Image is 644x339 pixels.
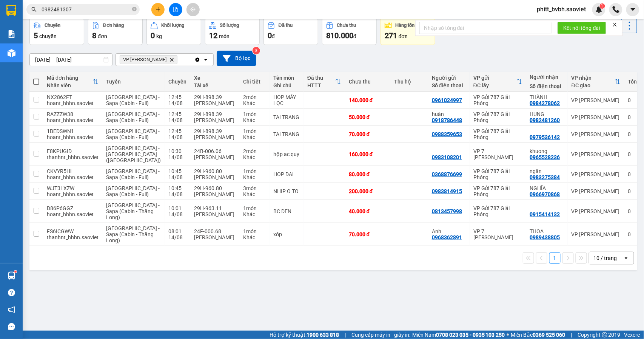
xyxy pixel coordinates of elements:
[530,211,560,217] div: 0915414132
[30,54,112,66] input: Select a date range.
[432,228,466,234] div: Anh
[47,205,99,211] div: D86P6GGZ
[194,211,236,217] div: [PERSON_NAME]
[243,117,266,123] div: Khác
[432,208,462,214] div: 0813457998
[572,97,621,103] div: VP [PERSON_NAME]
[530,117,560,123] div: 0982481260
[572,171,621,177] div: VP [PERSON_NAME]
[273,131,300,137] div: TAI TRANG
[243,205,266,211] div: 1 món
[243,234,266,240] div: Khác
[132,7,137,11] span: close-circle
[243,168,266,174] div: 1 món
[432,131,462,137] div: 0988359653
[194,228,236,234] div: 24F-000.68
[6,5,16,16] img: logo-vxr
[168,128,186,134] div: 12:45
[47,234,99,240] div: thanhnt_hhhn.saoviet
[151,31,155,40] span: 0
[194,94,236,100] div: 29H-898.39
[530,174,560,180] div: 0983275384
[8,49,15,57] img: warehouse-icon
[349,131,387,137] div: 70.000 đ
[530,191,560,197] div: 0966970868
[273,171,300,177] div: HOP DAI
[349,79,387,85] div: Chưa thu
[473,205,522,217] div: VP Gửi 787 Giải Phóng
[168,228,186,234] div: 08:01
[349,171,387,177] div: 80.000 đ
[473,228,522,240] div: VP 7 [PERSON_NAME]
[473,94,522,106] div: VP Gửi 787 Giải Phóng
[432,111,466,117] div: huân
[194,117,236,123] div: [PERSON_NAME]
[507,333,509,336] span: ⚪️
[623,255,629,261] svg: open
[47,75,92,81] div: Mã đơn hàng
[432,171,462,177] div: 0368876699
[530,168,564,174] div: ngân
[432,97,462,103] div: 0961024997
[169,57,174,62] svg: Delete
[168,154,186,160] div: 14/08
[243,185,266,191] div: 3 món
[156,33,162,39] span: kg
[349,188,387,194] div: 200.000 đ
[8,272,15,280] img: warehouse-icon
[151,3,165,16] button: plus
[530,154,560,160] div: 0965528236
[47,94,99,100] div: NX2862FT
[273,82,300,88] div: Ghi chú
[194,134,236,140] div: [PERSON_NAME]
[381,18,435,45] button: Hàng tồn271đơn
[626,3,639,16] button: caret-down
[337,23,356,28] div: Chưa thu
[353,33,356,39] span: đ
[168,205,186,211] div: 10:01
[243,191,266,197] div: Khác
[8,323,15,330] span: message
[106,94,160,106] span: [GEOGRAPHIC_DATA] - Sapa (Cabin - Full)
[572,131,621,137] div: VP [PERSON_NAME]
[168,134,186,140] div: 14/08
[511,331,565,339] span: Miền Bắc
[572,151,621,157] div: VP [PERSON_NAME]
[8,289,15,296] span: question-circle
[322,18,377,45] button: Chưa thu810.000đ
[168,117,186,123] div: 14/08
[432,234,462,240] div: 0968362891
[243,79,266,85] div: Chi tiết
[558,22,606,34] button: Kết nối tổng đài
[530,234,560,240] div: 0989438805
[594,254,617,262] div: 10 / trang
[194,57,200,63] svg: Clear all
[304,72,345,92] th: Toggle SortBy
[194,185,236,191] div: 29H-960.80
[168,191,186,197] div: 14/08
[253,47,260,54] sup: 3
[243,154,266,160] div: Khác
[106,111,160,123] span: [GEOGRAPHIC_DATA] - Sapa (Cabin - Full)
[209,31,217,40] span: 12
[220,23,239,28] div: Số lượng
[419,22,552,34] input: Nhập số tổng đài
[399,33,408,39] span: đơn
[194,148,236,154] div: 24B-006.06
[194,174,236,180] div: [PERSON_NAME]
[263,18,318,45] button: Đã thu0đ
[168,148,186,154] div: 10:30
[349,231,387,237] div: 70.000 đ
[47,191,99,197] div: hoant_hhhn.saoviet
[243,148,266,154] div: 2 món
[473,75,516,81] div: VP gửi
[205,18,260,45] button: Số lượng12món
[549,252,561,264] button: 1
[530,148,564,154] div: khuong
[436,332,505,338] strong: 0708 023 035 - 0935 103 250
[156,7,161,12] span: plus
[396,23,415,28] div: Hàng tồn
[243,100,266,106] div: Khác
[168,211,186,217] div: 14/08
[307,75,335,81] div: Đã thu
